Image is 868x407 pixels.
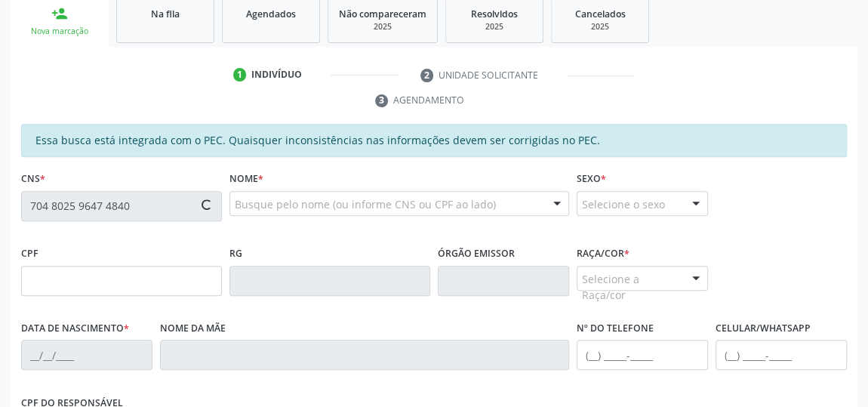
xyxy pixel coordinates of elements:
div: Nova marcação [21,26,98,37]
div: 2025 [562,21,638,32]
div: 2025 [457,21,532,32]
span: Agendados [246,8,296,20]
label: CNS [21,168,45,191]
label: Raça/cor [577,242,629,266]
div: 2025 [339,21,426,32]
label: Nº do Telefone [577,317,654,341]
span: Busque pelo nome (ou informe CNS ou CPF ao lado) [235,196,496,212]
div: 1 [233,68,247,82]
label: Celular/WhatsApp [716,317,811,341]
label: CPF [21,242,38,266]
div: Essa busca está integrada com o PEC. Quaisquer inconsistências nas informações devem ser corrigid... [21,124,847,157]
span: Na fila [151,8,180,20]
div: Indivíduo [251,68,302,82]
label: RG [229,242,242,266]
input: (__) _____-_____ [577,340,708,370]
label: Sexo [577,168,606,191]
input: (__) _____-_____ [716,340,847,370]
span: Não compareceram [339,8,426,20]
span: Resolvidos [471,8,518,20]
span: Selecione o sexo [582,196,665,212]
label: Data de nascimento [21,317,129,341]
span: Cancelados [575,8,626,20]
input: __/__/____ [21,340,152,370]
label: Nome da mãe [160,317,226,341]
label: Nome [229,168,263,191]
label: Órgão emissor [438,242,515,266]
div: person_add [51,5,68,22]
span: Selecione a Raça/cor [582,271,677,303]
